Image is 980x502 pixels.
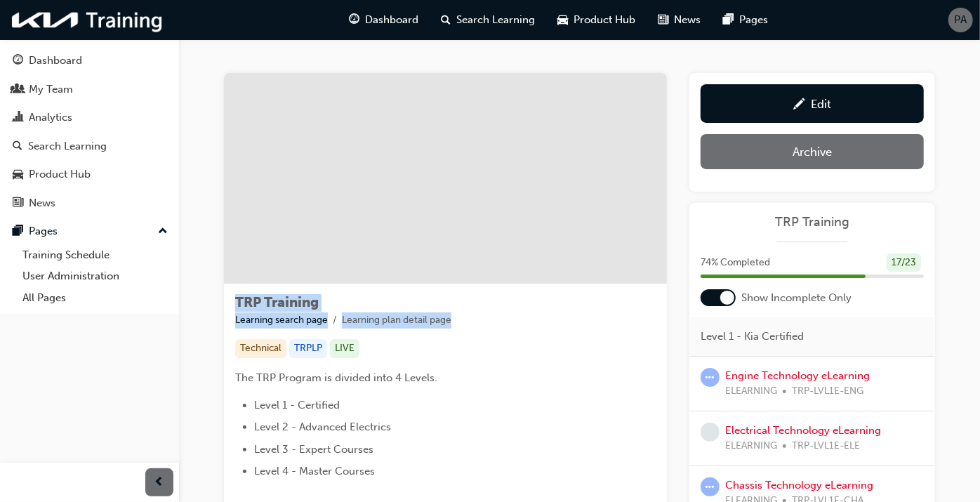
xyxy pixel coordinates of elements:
[658,11,668,29] span: news-icon
[574,12,635,28] span: Product Hub
[13,197,23,210] span: news-icon
[17,287,173,309] a: All Pages
[701,423,720,442] span: learningRecordVerb_NONE-icon
[330,339,359,358] div: LIVE
[6,48,173,74] a: Dashboard
[712,6,779,34] a: pages-iconPages
[701,477,720,496] span: learningRecordVerb_ATTEMPT-icon
[13,140,22,153] span: search-icon
[948,8,973,32] button: PA
[17,265,173,287] a: User Administration
[235,294,319,310] span: TRP Training
[456,12,535,28] span: Search Learning
[7,6,168,34] img: kia-training
[6,133,173,159] a: Search Learning
[792,383,863,399] span: TRP-LVL1E-ENG
[723,11,734,29] span: pages-icon
[887,253,921,272] div: 17 / 23
[29,223,58,239] div: Pages
[741,290,852,306] span: Show Incomplete Only
[6,161,173,187] a: Product Hub
[254,465,375,477] span: Level 4 - Master Courses
[546,6,647,34] a: car-iconProduct Hub
[158,223,168,241] span: up-icon
[955,12,967,28] span: PA
[289,339,327,358] div: TRPLP
[6,218,173,244] button: Pages
[6,45,173,218] button: DashboardMy TeamAnalyticsSearch LearningProduct HubNews
[725,369,870,382] a: Engine Technology eLearning
[13,169,23,181] span: car-icon
[701,368,720,387] span: learningRecordVerb_ATTEMPT-icon
[701,255,770,271] span: 74 % Completed
[725,383,777,399] span: ELEARNING
[725,424,881,437] a: Electrical Technology eLearning
[28,138,107,154] div: Search Learning
[430,6,546,34] a: search-iconSearch Learning
[647,6,712,34] a: news-iconNews
[235,371,437,384] span: The TRP Program is divided into 4 Levels.
[254,421,391,433] span: Level 2 - Advanced Electrics
[6,77,173,103] a: My Team
[29,81,73,98] div: My Team
[674,12,701,28] span: News
[701,84,924,123] a: Edit
[254,399,340,411] span: Level 1 - Certified
[725,438,777,454] span: ELEARNING
[701,214,924,230] a: TRP Training
[725,479,873,491] a: Chassis Technology eLearning
[793,145,832,159] div: Archive
[6,190,173,216] a: News
[235,314,328,326] a: Learning search page
[557,11,568,29] span: car-icon
[13,225,23,238] span: pages-icon
[235,339,286,358] div: Technical
[17,244,173,266] a: Training Schedule
[739,12,768,28] span: Pages
[793,98,805,112] span: pencil-icon
[701,134,924,169] button: Archive
[29,110,72,126] div: Analytics
[365,12,418,28] span: Dashboard
[811,97,831,111] div: Edit
[792,438,860,454] span: TRP-LVL1E-ELE
[338,6,430,34] a: guage-iconDashboard
[29,53,82,69] div: Dashboard
[29,195,55,211] div: News
[254,443,373,456] span: Level 3 - Expert Courses
[29,166,91,183] div: Product Hub
[701,329,804,345] span: Level 1 - Kia Certified
[13,84,23,96] span: people-icon
[441,11,451,29] span: search-icon
[342,312,451,329] li: Learning plan detail page
[13,55,23,67] span: guage-icon
[13,112,23,124] span: chart-icon
[6,105,173,131] a: Analytics
[349,11,359,29] span: guage-icon
[154,474,165,491] span: prev-icon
